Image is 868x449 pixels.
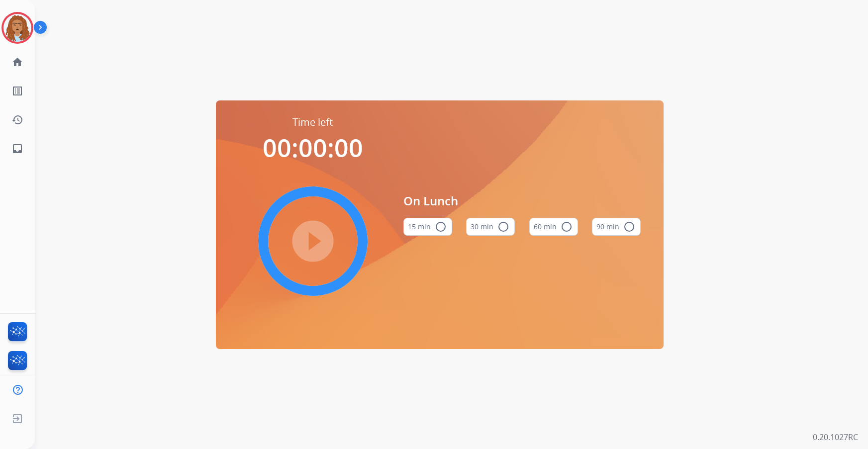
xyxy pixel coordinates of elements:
[11,56,23,68] mat-icon: home
[561,221,573,233] mat-icon: radio_button_unchecked
[11,143,23,155] mat-icon: inbox
[403,218,452,236] button: 15 min
[11,114,23,126] mat-icon: history
[263,131,363,165] span: 00:00:00
[466,218,515,236] button: 30 min
[3,14,31,42] img: avatar
[592,218,641,236] button: 90 min
[813,431,858,443] p: 0.20.1027RC
[497,221,509,233] mat-icon: radio_button_unchecked
[623,221,635,233] mat-icon: radio_button_unchecked
[403,192,641,210] span: On Lunch
[292,115,333,129] span: Time left
[435,221,447,233] mat-icon: radio_button_unchecked
[529,218,578,236] button: 60 min
[11,85,23,97] mat-icon: list_alt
